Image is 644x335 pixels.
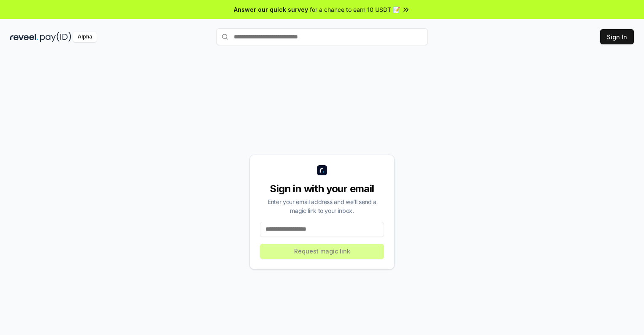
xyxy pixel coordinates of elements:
[260,182,384,196] div: Sign in with your email
[10,32,38,42] img: reveel_dark
[234,5,308,14] span: Answer our quick survey
[317,165,327,175] img: logo_small
[73,32,97,42] div: Alpha
[40,32,71,42] img: pay_id
[600,29,634,44] button: Sign In
[260,197,384,215] div: Enter your email address and we’ll send a magic link to your inbox.
[310,5,400,14] span: for a chance to earn 10 USDT 📝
